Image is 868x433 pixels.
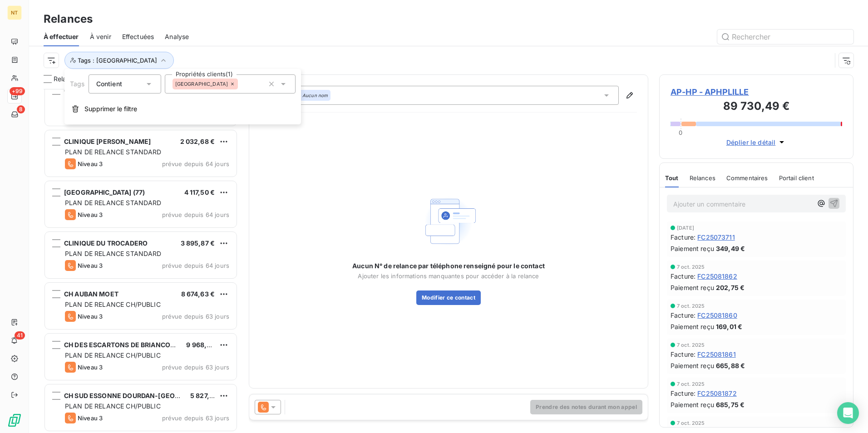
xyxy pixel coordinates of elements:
[44,11,93,27] h3: Relances
[530,400,642,414] button: Prendre des notes durant mon appel
[190,392,224,399] span: 5 827,50 €
[65,250,162,257] span: PLAN DE RELANCE STANDARD
[90,32,111,41] span: À venir
[78,414,103,422] span: Niveau 3
[175,81,228,87] span: [GEOGRAPHIC_DATA]
[162,160,229,167] span: prévue depuis 64 jours
[677,342,705,348] span: 7 oct. 2025
[78,262,103,269] span: Niveau 3
[671,361,714,370] span: Paiement reçu
[358,272,539,280] span: Ajouter les informations manquantes pour accéder à la relance
[64,52,174,69] button: Tags : [GEOGRAPHIC_DATA]
[162,414,229,422] span: prévue depuis 63 jours
[837,402,859,424] div: Open Intercom Messenger
[186,341,220,349] span: 9 968,01 €
[78,211,103,218] span: Niveau 3
[671,271,695,281] span: Facture :
[65,199,162,207] span: PLAN DE RELANCE STANDARD
[54,74,81,84] span: Relances
[7,413,22,428] img: Logo LeanPay
[162,262,229,269] span: prévue depuis 64 jours
[70,80,85,88] span: Tags
[162,313,229,320] span: prévue depuis 63 jours
[671,98,842,116] h3: 89 730,49 €
[671,400,714,409] span: Paiement reçu
[64,290,118,298] span: CH AUBAN MOET
[671,86,842,98] span: AP-HP - APHPLILLE
[184,188,215,196] span: 4 117,50 €
[716,283,745,292] span: 202,75 €
[716,400,745,409] span: 685,75 €
[17,105,25,113] span: 8
[416,290,481,305] button: Modifier ce contact
[78,313,103,320] span: Niveau 3
[64,188,145,196] span: [GEOGRAPHIC_DATA] (77)
[352,261,545,271] span: Aucun N° de relance par téléphone renseigné pour le contact
[779,174,814,182] span: Portail client
[690,174,715,182] span: Relances
[44,89,238,433] div: grid
[302,92,328,98] em: Aucun nom
[697,232,735,242] span: FC25073711
[717,30,853,44] input: Rechercher
[671,283,714,292] span: Paiement reçu
[64,138,151,145] span: CLINIQUE [PERSON_NAME]
[716,361,745,370] span: 665,88 €
[44,32,79,41] span: À effectuer
[238,80,245,88] input: Propriétés clients
[726,138,776,147] span: Déplier le détail
[671,349,695,359] span: Facture :
[181,290,215,298] span: 8 674,63 €
[671,232,695,242] span: Facture :
[671,244,714,253] span: Paiement reçu
[84,104,137,113] span: Supprimer le filtre
[180,138,215,145] span: 2 032,68 €
[697,389,737,398] span: FC25081872
[64,239,148,247] span: CLINIQUE DU TROCADERO
[677,303,705,309] span: 7 oct. 2025
[724,137,789,148] button: Déplier le détail
[64,392,226,399] span: CH SUD ESSONNE DOURDAN-[GEOGRAPHIC_DATA]
[677,381,705,387] span: 7 oct. 2025
[78,364,103,371] span: Niveau 3
[162,211,229,218] span: prévue depuis 64 jours
[65,402,161,410] span: PLAN DE RELANCE CH/PUBLIC
[677,264,705,270] span: 7 oct. 2025
[181,239,215,247] span: 3 895,87 €
[65,300,161,308] span: PLAN DE RELANCE CH/PUBLIC
[165,32,189,41] span: Analyse
[7,5,22,20] div: NT
[665,174,679,182] span: Tout
[697,310,737,320] span: FC25081860
[96,80,122,88] span: Contient
[78,160,103,167] span: Niveau 3
[716,322,742,331] span: 169,01 €
[671,322,714,331] span: Paiement reçu
[15,331,25,340] span: 41
[78,57,157,64] span: Tags : [GEOGRAPHIC_DATA]
[10,87,25,95] span: +99
[679,129,682,136] span: 0
[697,349,736,359] span: FC25081861
[671,389,695,398] span: Facture :
[677,225,694,231] span: [DATE]
[65,351,161,359] span: PLAN DE RELANCE CH/PUBLIC
[65,148,162,156] span: PLAN DE RELANCE STANDARD
[716,244,745,253] span: 349,49 €
[64,99,301,119] button: Supprimer le filtre
[122,32,154,41] span: Effectuées
[726,174,768,182] span: Commentaires
[697,271,737,281] span: FC25081862
[419,192,478,251] img: Empty state
[162,364,229,371] span: prévue depuis 63 jours
[677,420,705,426] span: 7 oct. 2025
[64,87,175,94] span: CLINIQUE DU DIACONAT FONDERIE
[671,310,695,320] span: Facture :
[64,341,199,349] span: CH DES ESCARTONS DE BRIANCON - CHEB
